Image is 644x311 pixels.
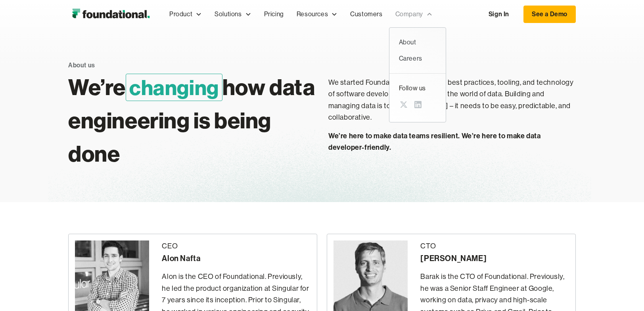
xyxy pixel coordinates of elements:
div: Solutions [208,1,257,27]
div: Product [163,1,208,27]
div: Company [389,1,439,27]
a: Customers [344,1,389,27]
div: Follow us [399,83,436,93]
div: Product [169,9,192,19]
span: changing [126,74,222,101]
a: Sign In [481,6,517,23]
div: Resources [290,1,344,27]
div: Alon Nafta [162,252,310,265]
p: We’re here to make data teams resilient. We’re here to make data developer-friendly. [328,130,576,153]
div: Resources [297,9,328,19]
div: Careers [399,53,436,64]
img: Foundational Logo [68,6,153,22]
a: About [393,34,443,51]
a: Careers [393,50,443,67]
div: Company [395,9,423,19]
a: home [68,6,153,22]
div: About us [68,60,95,71]
a: Pricing [258,1,290,27]
div: [PERSON_NAME] [420,252,569,265]
div: CTO [420,240,569,252]
nav: Company [389,27,446,122]
iframe: Chat Widget [501,219,644,311]
p: We started Foundational to bring the best practices, tooling, and technology of software developm... [328,77,576,124]
div: About [399,37,436,48]
div: CEO [162,240,310,252]
a: See a Demo [523,6,576,23]
h1: We’re how data engineering is being done [68,71,316,170]
div: Solutions [215,9,241,19]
